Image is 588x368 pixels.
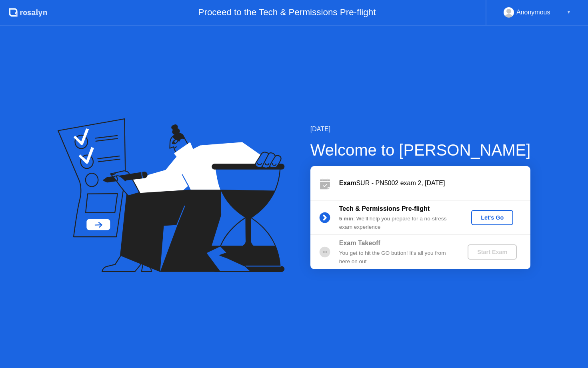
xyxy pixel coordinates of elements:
[471,210,513,225] button: Let's Go
[468,244,517,260] button: Start Exam
[339,240,380,246] b: Exam Takeoff
[471,249,514,255] div: Start Exam
[339,180,356,186] b: Exam
[310,138,531,162] div: Welcome to [PERSON_NAME]
[339,178,530,188] div: SUR - PN5002 exam 2, [DATE]
[339,215,454,231] div: : We’ll help you prepare for a no-stress exam experience
[339,249,454,266] div: You get to hit the GO button! It’s all you from here on out
[310,124,531,134] div: [DATE]
[339,216,354,222] b: 5 min
[474,214,510,221] div: Let's Go
[339,205,430,212] b: Tech & Permissions Pre-flight
[567,7,571,18] div: ▼
[516,7,550,18] div: Anonymous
